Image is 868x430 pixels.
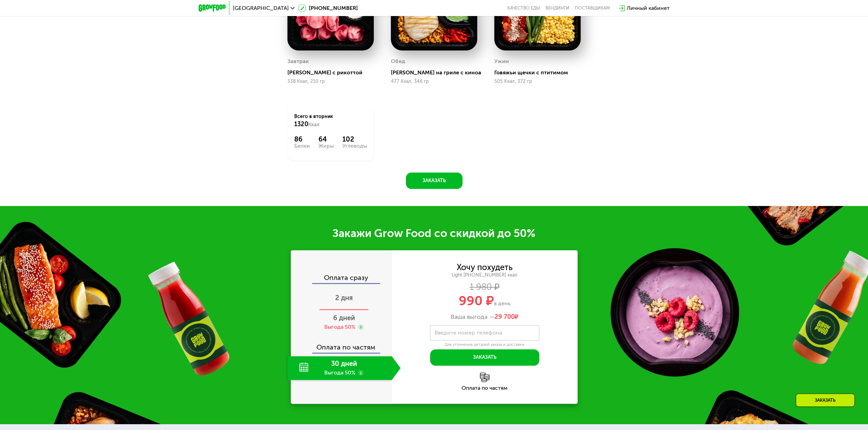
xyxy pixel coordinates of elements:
[494,300,511,307] span: в день
[494,56,509,66] div: Ужин
[545,5,569,11] a: Вендинги
[294,143,310,149] div: Белки
[333,314,355,322] span: 6 дней
[342,135,367,143] div: 102
[324,323,355,331] div: Выгода 50%
[507,5,540,11] a: Качество еды
[335,294,353,302] span: 2 дня
[391,79,477,84] div: 477 Ккал, 346 гр
[459,293,494,309] span: 990 ₽
[342,143,367,149] div: Углеводы
[392,272,578,278] div: Light [PHONE_NUMBER] ккал
[495,313,515,321] span: 29 700
[291,337,392,353] div: Оплата по частям
[287,56,309,66] div: Завтрак
[391,69,483,76] div: [PERSON_NAME] на гриле с киноа
[435,331,502,335] label: Введите номер телефона
[294,120,308,128] span: 1320
[457,264,513,271] div: Хочу похудеть
[287,69,379,76] div: [PERSON_NAME] с рикоттой
[575,5,610,11] div: поставщикам
[480,372,489,382] img: l6xcnZfty9opOoJh.png
[796,394,855,407] div: Заказать
[430,349,539,366] button: Заказать
[308,122,319,128] span: Ккал
[318,135,334,143] div: 64
[494,69,586,76] div: Говяжьи щечки с птитимом
[291,274,392,283] div: Оплата сразу
[233,5,289,11] span: [GEOGRAPHIC_DATA]
[494,79,581,84] div: 505 Ккал, 372 гр
[298,4,358,12] a: [PHONE_NUMBER]
[287,79,374,84] div: 338 Ккал, 210 гр
[392,385,578,390] div: Оплата по частям
[392,313,578,321] div: Ваша выгода —
[294,135,310,143] div: 86
[406,173,463,189] button: Заказать
[495,313,518,321] span: ₽
[627,4,670,12] div: Личный кабинет
[318,143,334,149] div: Жиры
[392,283,578,291] div: 1 980 ₽
[391,56,405,66] div: Обед
[430,342,539,347] div: Для уточнения деталей заказа и доставки
[294,113,367,128] div: Всего в вторник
